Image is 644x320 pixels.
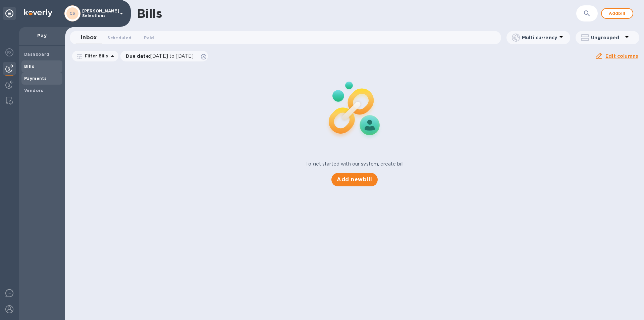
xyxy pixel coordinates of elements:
span: Paid [144,34,154,41]
img: Foreign exchange [5,48,13,56]
button: Add newbill [331,173,377,186]
p: Filter Bills [82,53,108,59]
span: Inbox [81,33,97,42]
span: [DATE] to [DATE] [150,53,194,59]
span: Add bill [607,9,627,17]
p: Pay [24,32,60,39]
div: Unpin categories [3,7,16,20]
u: Edit columns [605,53,638,59]
b: Bills [24,64,34,69]
button: Addbill [601,8,633,19]
p: Ungrouped [591,34,623,41]
h1: Bills [137,6,162,20]
b: Payments [24,76,47,81]
b: CS [69,11,75,16]
p: [PERSON_NAME] Selections [82,9,116,18]
img: Logo [24,9,52,17]
div: Due date:[DATE] to [DATE] [120,51,208,61]
span: Scheduled [107,34,131,41]
b: Vendors [24,88,44,93]
p: Due date : [126,53,197,59]
p: Multi currency [522,34,557,41]
p: To get started with our system, create bill [306,161,404,168]
b: Dashboard [24,52,50,57]
span: Add new bill [337,176,372,184]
